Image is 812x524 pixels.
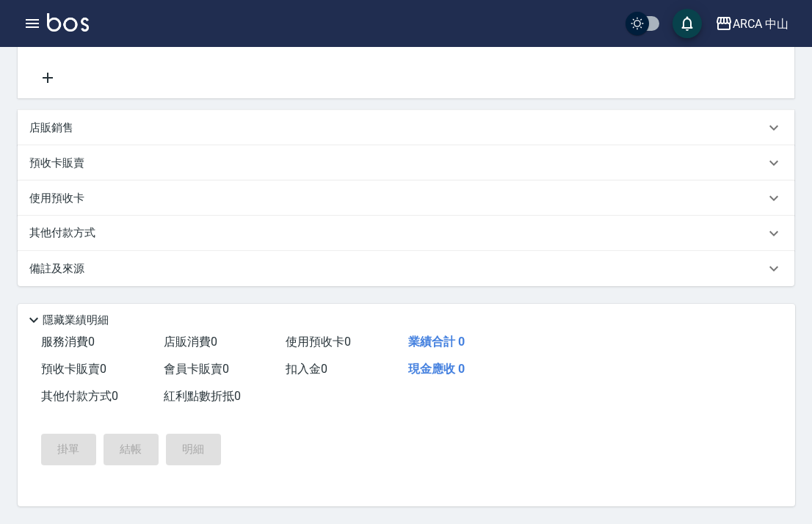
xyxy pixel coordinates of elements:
img: Logo [47,13,89,32]
span: 紅利點數折抵 0 [164,389,241,403]
p: 使用預收卡 [29,191,84,206]
span: 服務消費 0 [41,335,95,349]
p: 店販銷售 [29,120,73,136]
span: 扣入金 0 [286,362,327,376]
div: 店販銷售 [18,110,794,145]
button: ARCA 中山 [709,9,794,39]
span: 現金應收 0 [408,362,465,376]
span: 業績合計 0 [408,335,465,349]
p: 隱藏業績明細 [43,313,109,328]
span: 其他付款方式 0 [41,389,118,403]
span: 店販消費 0 [164,335,217,349]
p: 備註及來源 [29,261,84,277]
span: 會員卡販賣 0 [164,362,229,376]
div: 預收卡販賣 [18,145,794,181]
button: save [673,9,702,38]
div: 備註及來源 [18,251,794,286]
p: 預收卡販賣 [29,156,84,171]
p: 其他付款方式 [29,225,103,241]
div: 其他付款方式 [18,216,794,251]
span: 預收卡販賣 0 [41,362,106,376]
div: 使用預收卡 [18,181,794,216]
div: ARCA 中山 [733,15,789,33]
span: 使用預收卡 0 [286,335,351,349]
